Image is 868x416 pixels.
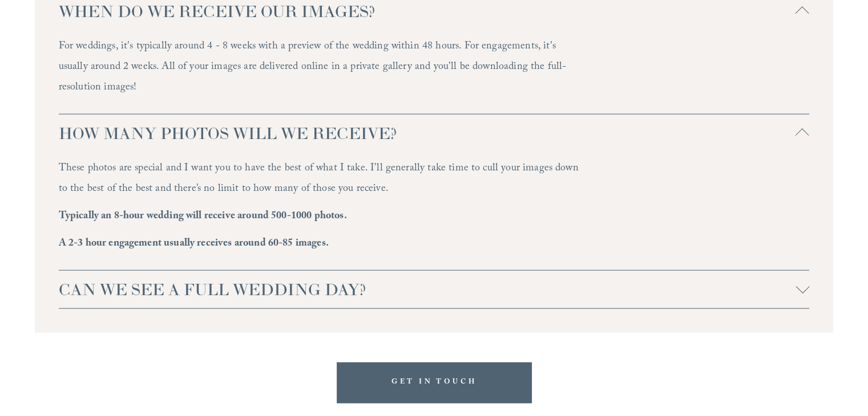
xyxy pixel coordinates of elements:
a: GET IN TOUCH [337,362,532,403]
strong: Typically an 8-hour wedding will receive around 500-1000 photos. [59,208,347,226]
button: HOW MANY PHOTOS WILL WE RECEIVE? [59,115,810,152]
span: HOW MANY PHOTOS WILL WE RECEIVE? [59,123,796,144]
strong: A 2-3 hour engagement usually receives around 60-85 images. [59,235,329,253]
p: For weddings, it's typically around 4 - 8 weeks with a preview of the wedding within 48 hours. Fo... [59,37,584,99]
div: HOW MANY PHOTOS WILL WE RECEIVE? [59,152,810,270]
span: WHEN DO WE RECEIVE OUR IMAGES? [59,1,796,22]
span: CAN WE SEE A FULL WEDDING DAY? [59,279,796,300]
button: CAN WE SEE A FULL WEDDING DAY? [59,271,810,308]
p: These photos are special and I want you to have the best of what I take. I’ll generally take time... [59,159,584,200]
div: WHEN DO WE RECEIVE OUR IMAGES? [59,30,810,114]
